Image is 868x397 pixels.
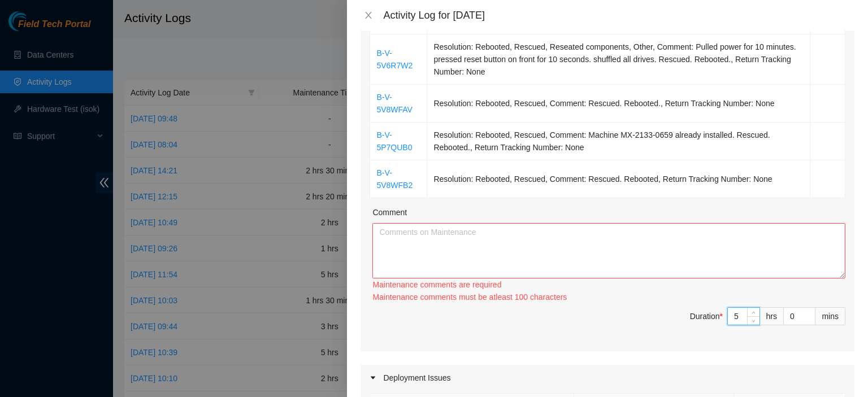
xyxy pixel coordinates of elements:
div: Duration [690,310,723,322]
div: mins [815,307,845,325]
span: Increase Value [747,308,759,316]
label: Comment [372,206,407,219]
button: Close [361,10,376,21]
span: up [750,309,757,316]
a: B-V-5P7QUB0 [376,130,412,152]
span: close [364,11,373,20]
div: Activity Log for [DATE] [383,9,854,21]
a: B-V-5V6R7W2 [376,49,413,70]
td: Resolution: Rebooted, Rescued, Comment: Machine MX-2133-0659 already installed. Rescued. Rebooted... [427,123,810,160]
span: down [750,317,757,324]
td: Resolution: Rebooted, Rescued, Comment: Rescued. Rebooted., Return Tracking Number: None [427,85,810,123]
div: hrs [760,307,784,325]
td: Resolution: Rebooted, Rescued, Comment: Rescued. Rebooted, Return Tracking Number: None [427,160,810,198]
td: Resolution: Rebooted, Rescued, Reseated components, Other, Comment: Pulled power for 10 minutes. ... [427,34,810,85]
span: Decrease Value [747,316,759,325]
a: B-V-5V8WFAV [376,93,413,114]
span: caret-right [370,374,376,381]
div: Maintenance comments are required [372,278,845,291]
div: Maintenance comments must be atleast 100 characters [372,291,845,303]
a: B-V-5V8WFB2 [376,168,413,190]
div: Deployment Issues [361,365,854,391]
textarea: Comment [372,223,845,278]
